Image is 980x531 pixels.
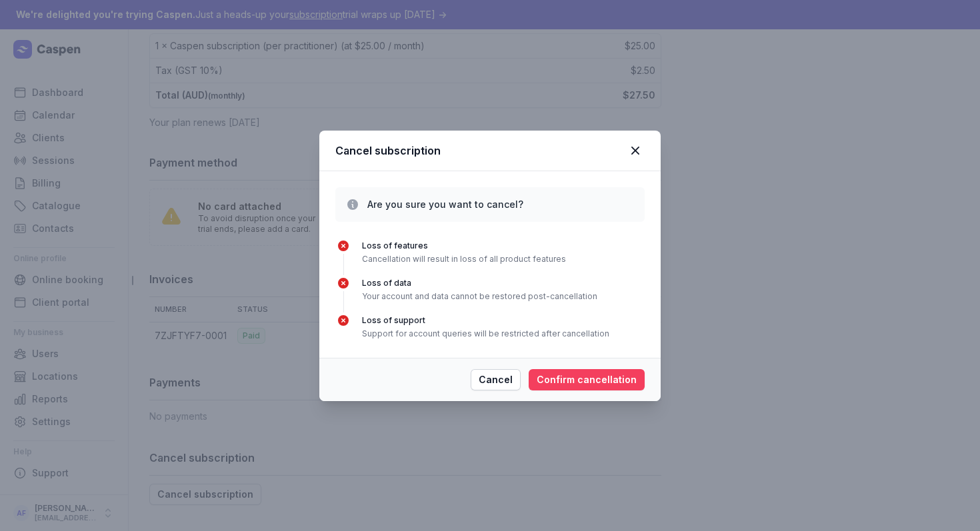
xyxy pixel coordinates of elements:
[335,143,626,159] div: Cancel subscription
[362,327,645,340] div: Support for account queries will be restricted after cancellation
[471,369,521,390] button: Cancel
[362,276,645,290] div: Loss of data
[529,369,645,390] button: Confirm cancellation
[479,372,513,388] span: Cancel
[537,372,637,388] span: Confirm cancellation
[362,253,645,266] div: Cancellation will result in loss of all product features
[362,239,645,253] div: Loss of features
[362,290,645,303] div: Your account and data cannot be restored post-cancellation
[362,314,645,327] div: Loss of support
[367,198,634,211] h3: Are you sure you want to cancel?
